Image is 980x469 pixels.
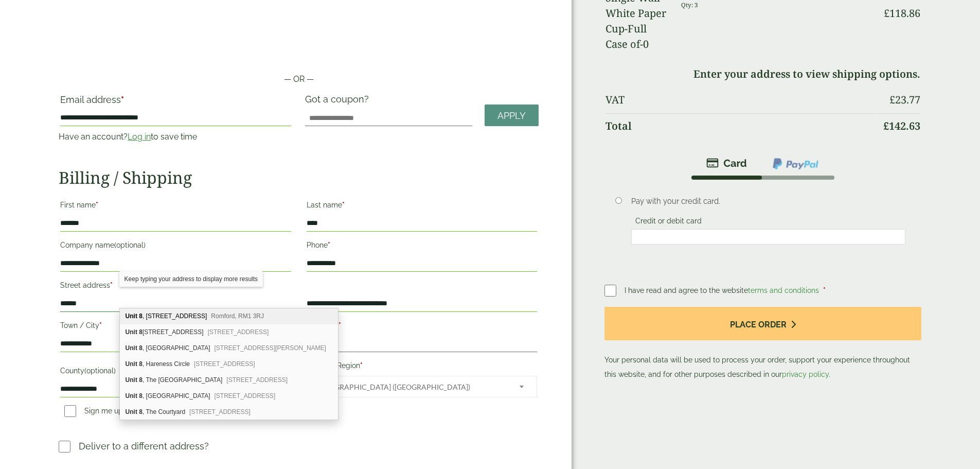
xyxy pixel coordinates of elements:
label: County [60,363,291,381]
span: [STREET_ADDRESS][PERSON_NAME] [215,344,326,352]
abbr: required [360,361,363,370]
label: Sign me up to receive email updates and news [60,407,278,418]
button: Place order [604,307,921,340]
div: Unit 8, Cults Business Park Station Road [120,388,338,404]
div: Keep typing your address to display more results [119,271,263,287]
b: Unit 8 [126,344,142,352]
b: Unit 8 [126,360,142,368]
th: Total [605,113,876,138]
b: Unit 8 [126,392,142,399]
span: (optional) [114,241,146,249]
label: Town / City [60,318,291,336]
div: Unit 8, Craigshaw Road [120,340,338,356]
div: Unit 8, Hareness Circle [120,356,338,372]
p: — OR — [59,73,539,85]
a: privacy policy [782,370,829,378]
input: Sign me up to receive email updates and news(optional) [64,405,76,417]
label: Country/Region [307,358,537,376]
a: Log in [128,132,151,142]
label: Got a coupon? [305,94,373,110]
label: Email address [60,95,291,110]
label: First name [60,198,291,215]
span: [STREET_ADDRESS] [215,392,276,399]
abbr: required [342,201,345,209]
abbr: required [823,286,826,294]
span: [STREET_ADDRESS] [208,328,269,336]
div: Unit 8, The Green Berrymuir Road [120,372,338,388]
span: [STREET_ADDRESS] [189,408,251,415]
abbr: required [121,94,124,105]
span: £ [889,93,895,107]
label: Credit or debit card [631,217,706,228]
a: terms and conditions [748,286,819,294]
iframe: Secure payment button frame [59,40,539,61]
a: Apply [485,105,539,127]
td: Enter your address to view shipping options. [605,62,920,86]
h2: Billing / Shipping [59,168,539,187]
b: Unit 8 [126,312,142,320]
label: Postcode [307,318,537,336]
span: [STREET_ADDRESS] [226,376,288,384]
div: Unit 8, The Courtyard [120,404,338,420]
bdi: 142.63 [883,119,920,133]
span: United Kingdom (UK) [317,376,506,398]
img: ppcp-gateway.png [772,157,819,170]
span: £ [884,6,889,20]
abbr: required [96,201,98,209]
p: Your personal data will be used to process your order, support your experience throughout this we... [604,307,921,381]
bdi: 118.86 [884,6,920,20]
span: [STREET_ADDRESS] [194,360,255,368]
bdi: 23.77 [889,93,920,107]
p: Have an account? to save time [59,131,292,143]
span: Country/Region [307,376,537,397]
div: Unit 8, 8 Stewards Walk [120,308,338,324]
p: Pay with your credit card. [631,196,905,207]
span: I have read and agree to the website [625,286,821,294]
span: (optional) [84,367,116,375]
label: Street address [60,278,291,296]
img: stripe.png [706,157,747,169]
iframe: Secure card payment input frame [634,232,902,241]
b: Unit 8 [126,328,142,336]
abbr: required [328,241,330,249]
small: Qty: 3 [681,1,698,9]
b: Unit 8 [126,376,142,384]
abbr: required [99,321,102,329]
b: Unit 8 [126,408,142,415]
abbr: required [338,321,341,329]
label: Phone [307,238,537,255]
div: Unit 8, Unit 6-9, Lower Sydenham Industrial Estate, Kangley Bridge Road [120,324,338,340]
span: Apply [497,110,526,121]
span: £ [883,119,889,133]
th: VAT [605,88,876,112]
label: Company name [60,238,291,255]
p: Deliver to a different address? [79,439,209,453]
abbr: required [110,281,113,289]
span: Romford, RM1 3RJ [211,312,264,320]
label: Last name [307,198,537,215]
